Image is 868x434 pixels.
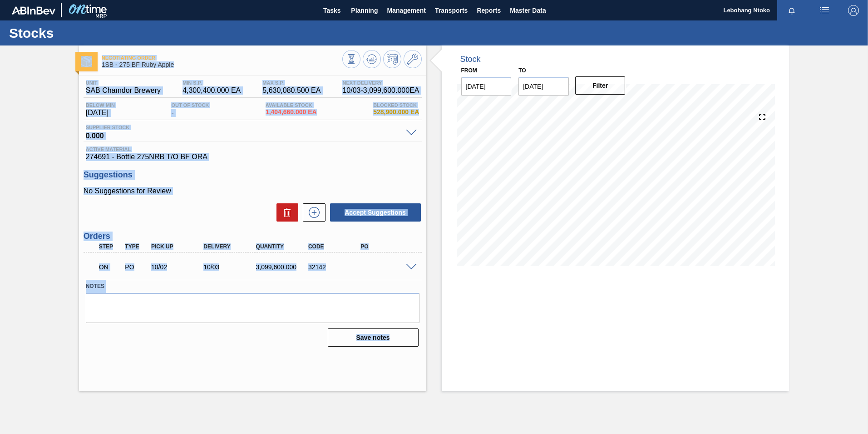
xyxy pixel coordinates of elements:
span: Management [387,5,426,16]
button: Save notes [328,328,419,347]
div: Purchase order [123,263,150,271]
span: 0.000 [86,130,401,139]
span: Active Material [86,146,419,152]
label: Notes [86,280,419,293]
div: - [169,102,211,117]
span: Out Of Stock [171,102,209,108]
label: From [461,67,477,74]
img: userActions [819,5,830,16]
div: 10/03/2025 [201,263,260,271]
span: Reports [477,5,501,16]
div: Delete Suggestions [272,203,298,222]
span: Unit [86,80,161,86]
h3: Suggestions [84,170,422,180]
span: Tasks [322,5,342,16]
span: 4,300,400.000 EA [182,86,241,95]
div: Pick up [149,243,207,250]
input: mm/dd/yyyy [518,77,569,96]
div: New suggestion [298,203,325,222]
span: Next Delivery [342,80,419,86]
button: Filter [575,76,626,95]
span: 10/03 - 3,099,600.000 EA [342,86,419,95]
div: 3,099,600.000 [254,263,312,271]
img: TNhmsLtSVTkK8tSr43FrP2fwEKptu5GPRR3wAAAABJRU5ErkJggg== [12,6,55,15]
span: Transports [435,5,468,16]
button: Accept Suggestions [330,203,421,222]
button: Update Chart [363,50,381,68]
img: Logout [848,5,859,16]
span: MAX S.P. [262,80,321,86]
div: 10/02/2025 [149,263,207,271]
span: 1SB - 275 BF Ruby Apple [102,61,342,68]
div: Type [123,243,150,250]
input: mm/dd/yyyy [461,77,512,96]
div: Step [97,243,124,250]
span: [DATE] [86,109,115,117]
div: Accept Suggestions [325,202,422,222]
div: Stock [460,55,481,64]
h3: Orders [84,232,422,241]
span: 1,404,660.000 EA [266,109,317,116]
span: 5,630,080.500 EA [262,86,321,95]
span: MIN S.P. [182,80,241,86]
span: Available Stock [266,102,317,108]
div: Code [306,243,365,250]
span: 528,900.000 EA [373,109,419,116]
div: 32142 [306,263,365,271]
span: Supplier Stock [86,125,401,130]
p: No Suggestions for Review [84,187,422,195]
span: SAB Chamdor Brewery [86,86,161,95]
button: Schedule Inventory [383,50,401,68]
img: Ícone [81,56,92,67]
span: 274691 - Bottle 275NRB T/O BF ORA [86,153,419,161]
div: Negotiating Order [97,257,124,277]
div: Delivery [201,243,260,250]
label: to [518,67,526,74]
button: Stocks Overview [342,50,360,68]
p: ON [99,263,122,271]
button: Notifications [777,4,806,17]
span: Below Min [86,102,115,108]
div: PO [358,243,417,250]
h1: Stocks [9,28,170,38]
span: Master Data [510,5,546,16]
span: Negotiating Order [102,55,342,61]
span: Planning [351,5,378,16]
span: Blocked Stock [373,102,419,108]
button: Go to Master Data / General [404,50,422,68]
div: Quantity [254,243,312,250]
